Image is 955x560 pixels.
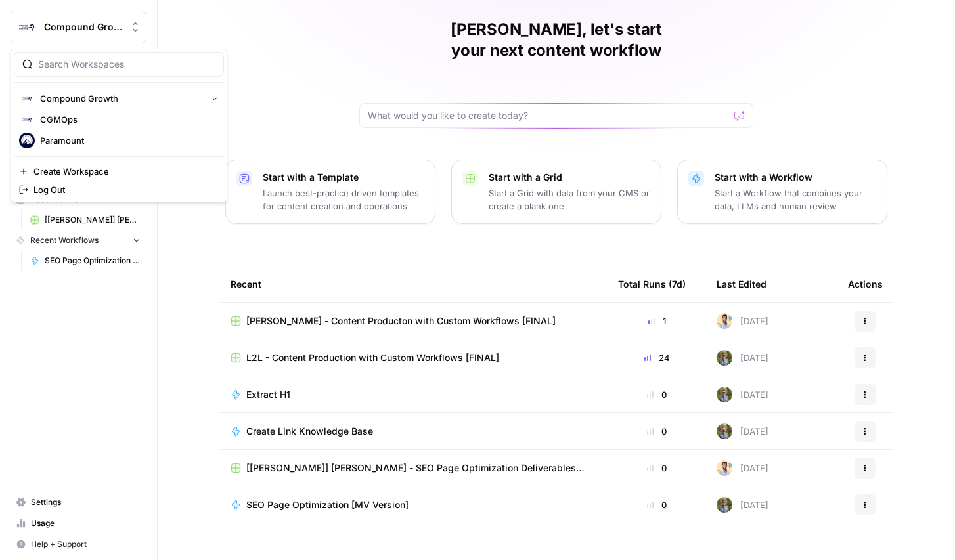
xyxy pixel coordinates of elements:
[231,388,597,401] a: Extract H1
[44,20,123,33] span: Compound Growth
[618,498,696,511] div: 0
[11,11,146,43] button: Workspace: Compound Growth
[231,462,597,475] a: [[PERSON_NAME]] [PERSON_NAME] - SEO Page Optimization Deliverables [FINAL]
[359,19,753,61] h1: [PERSON_NAME], let's start your next content workflow
[11,492,146,513] a: Settings
[715,186,876,213] p: Start a Workflow that combines your data, LLMs and human review
[31,538,141,550] span: Help + Support
[11,49,227,202] div: Workspace: Compound Growth
[231,498,597,511] a: SEO Page Optimization [MV Version]
[618,314,696,328] div: 1
[618,351,696,364] div: 24
[231,314,597,328] a: [PERSON_NAME] - Content Producton with Custom Workflows [FINAL]
[14,181,224,199] a: Log Out
[717,423,732,439] img: ir1ty8mf6kvc1hjjoy03u9yxuew8
[24,209,146,230] a: [[PERSON_NAME]] [PERSON_NAME] - SEO Page Optimization Deliverables [FINAL]
[19,112,35,127] img: CGMOps Logo
[38,58,215,71] input: Search Workspaces
[246,314,556,328] span: [PERSON_NAME] - Content Producton with Custom Workflows [FINAL]
[15,15,39,39] img: Compound Growth Logo
[677,160,887,224] button: Start with a WorkflowStart a Workflow that combines your data, LLMs and human review
[717,350,732,366] img: ir1ty8mf6kvc1hjjoy03u9yxuew8
[717,350,768,366] div: [DATE]
[246,388,290,401] span: Extract H1
[618,425,696,438] div: 0
[717,387,768,402] div: [DATE]
[489,171,650,184] p: Start with a Grid
[11,230,146,250] button: Recent Workflows
[848,266,883,302] div: Actions
[11,534,146,555] button: Help + Support
[30,234,99,246] span: Recent Workflows
[33,165,213,178] span: Create Workspace
[40,92,202,105] span: Compound Growth
[717,497,732,513] img: ir1ty8mf6kvc1hjjoy03u9yxuew8
[19,133,35,148] img: Paramount Logo
[618,266,686,302] div: Total Runs (7d)
[231,425,597,438] a: Create Link Knowledge Base
[263,171,424,184] p: Start with a Template
[14,162,224,181] a: Create Workspace
[40,113,213,126] span: CGMOps
[246,425,373,438] span: Create Link Knowledge Base
[24,250,146,271] a: SEO Page Optimization [MV Version]
[19,91,35,106] img: Compound Growth Logo
[11,513,146,534] a: Usage
[40,134,213,147] span: Paramount
[246,462,597,475] span: [[PERSON_NAME]] [PERSON_NAME] - SEO Page Optimization Deliverables [FINAL]
[717,313,732,329] img: lbvmmv95rfn6fxquksmlpnk8be0v
[45,255,141,267] span: SEO Page Optimization [MV Version]
[717,460,768,476] div: [DATE]
[31,496,141,508] span: Settings
[717,460,732,476] img: lbvmmv95rfn6fxquksmlpnk8be0v
[33,183,213,196] span: Log Out
[368,109,729,122] input: What would you like to create today?
[263,186,424,213] p: Launch best-practice driven templates for content creation and operations
[31,517,141,529] span: Usage
[246,351,499,364] span: L2L - Content Production with Custom Workflows [FINAL]
[45,214,141,226] span: [[PERSON_NAME]] [PERSON_NAME] - SEO Page Optimization Deliverables [FINAL]
[231,351,597,364] a: L2L - Content Production with Custom Workflows [FINAL]
[717,423,768,439] div: [DATE]
[618,462,696,475] div: 0
[618,388,696,401] div: 0
[715,171,876,184] p: Start with a Workflow
[246,498,409,511] span: SEO Page Optimization [MV Version]
[451,160,661,224] button: Start with a GridStart a Grid with data from your CMS or create a blank one
[225,160,435,224] button: Start with a TemplateLaunch best-practice driven templates for content creation and operations
[717,387,732,402] img: ir1ty8mf6kvc1hjjoy03u9yxuew8
[489,186,650,213] p: Start a Grid with data from your CMS or create a blank one
[231,266,597,302] div: Recent
[717,313,768,329] div: [DATE]
[717,266,766,302] div: Last Edited
[717,497,768,513] div: [DATE]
